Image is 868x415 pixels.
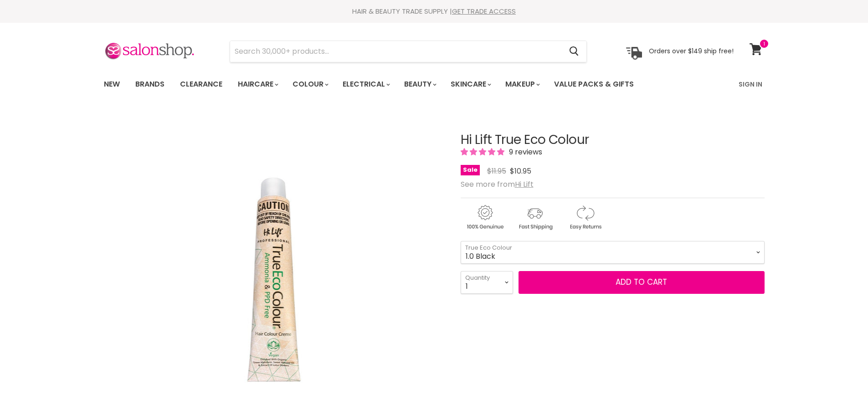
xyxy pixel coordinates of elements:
[461,271,513,294] select: Quantity
[519,271,765,294] button: Add to cart
[97,75,127,94] a: New
[461,165,480,175] span: Sale
[461,147,506,157] span: 4.89 stars
[231,75,284,94] a: Haircare
[733,75,768,94] a: Sign In
[230,41,562,62] input: Search
[173,75,229,94] a: Clearance
[230,41,587,62] form: Product
[92,71,776,97] nav: Main
[452,6,516,16] a: GET TRADE ACCESS
[461,204,509,231] img: genuine.gif
[561,204,609,231] img: returns.gif
[510,166,531,176] span: $10.95
[286,75,334,94] a: Colour
[562,41,586,62] button: Search
[511,204,559,231] img: shipping.gif
[515,179,534,190] a: Hi Lift
[444,75,497,94] a: Skincare
[461,179,534,190] span: See more from
[92,7,776,16] div: HAIR & BEAUTY TRADE SUPPLY |
[616,277,667,287] span: Add to cart
[461,133,765,147] h1: Hi Lift True Eco Colour
[397,75,442,94] a: Beauty
[336,75,395,94] a: Electrical
[97,71,687,97] ul: Main menu
[649,47,734,55] p: Orders over $149 ship free!
[487,166,506,176] span: $11.95
[498,75,545,94] a: Makeup
[547,75,641,94] a: Value Packs & Gifts
[128,75,171,94] a: Brands
[506,147,542,157] span: 9 reviews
